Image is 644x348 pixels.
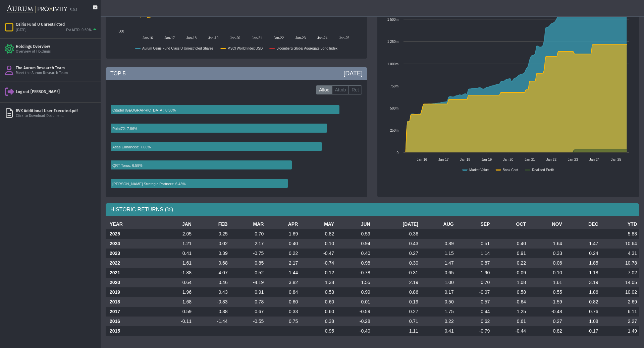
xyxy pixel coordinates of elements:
td: -0.64 [492,297,528,307]
td: 7.02 [600,268,639,278]
th: 2016 [106,317,157,326]
td: 0.89 [420,239,456,249]
td: 0.71 [372,317,420,326]
td: 0.38 [194,307,230,317]
text: MSCI World Index USD [227,47,263,50]
text: Jan-25 [339,36,350,40]
td: 0.40 [336,249,372,258]
text: Jan-23 [568,158,578,161]
td: 0.61 [492,317,528,326]
td: 0.52 [230,268,266,278]
td: 0.86 [372,287,420,297]
text: 0 [396,151,398,155]
td: 0.60 [300,307,336,317]
td: 0.91 [230,287,266,297]
td: 0.53 [300,287,336,297]
th: 2023 [106,249,157,258]
div: Est MTD: 0.60% [66,28,92,33]
td: 0.43 [372,239,420,249]
td: 1.18 [564,268,600,278]
td: 0.59 [336,229,372,239]
text: Jan-25 [611,158,621,161]
text: Jan-22 [546,158,556,161]
text: Bloomberg Global Aggregate Bond Index [276,47,337,50]
div: Meet the Aurum Research Team [16,71,98,76]
text: Jan-21 [525,158,535,161]
label: Ret [348,85,362,95]
td: 1.75 [420,307,456,317]
div: Holdings Overview [16,44,98,49]
td: 2.05 [157,229,194,239]
td: 0.50 [420,297,456,307]
td: -0.79 [456,326,492,336]
td: 1.47 [564,239,600,249]
td: -0.83 [194,297,230,307]
td: 0.82 [300,229,336,239]
th: MAY [300,219,336,229]
td: -0.48 [528,307,564,317]
td: 0.19 [372,297,420,307]
text: Jan-19 [482,158,492,161]
td: 1.15 [420,249,456,258]
td: -1.88 [157,268,194,278]
td: 1.90 [456,268,492,278]
text: Aurum Osiris Fund Class U Unrestricted Shares [142,47,213,50]
th: APR [266,219,300,229]
td: 0.33 [266,307,300,317]
td: -0.09 [492,268,528,278]
td: 1.08 [492,278,528,287]
th: [DATE] [372,219,420,229]
text: Jan-21 [252,36,262,40]
th: OCT [492,219,528,229]
td: 0.40 [266,239,300,249]
div: Osiris Fund U Unrestricted [16,22,98,27]
td: -0.75 [230,249,266,258]
td: 3.82 [266,278,300,287]
td: 2.27 [600,317,639,326]
th: YTD [600,219,639,229]
td: 0.06 [528,258,564,268]
th: 2025 [106,229,157,239]
td: 5.88 [600,229,639,239]
td: 0.91 [492,249,528,258]
td: -0.31 [372,268,420,278]
div: 5.0.1 [70,8,77,13]
td: 0.27 [372,249,420,258]
td: -0.74 [300,258,336,268]
td: 4.07 [194,268,230,278]
text: Jan-24 [317,36,328,40]
td: 0.46 [194,278,230,287]
td: 0.33 [528,249,564,258]
th: FEB [194,219,230,229]
text: 1 500m [387,18,398,21]
td: 0.17 [420,287,456,297]
td: 0.60 [266,297,300,307]
text: 1 250m [387,40,398,44]
td: 14.05 [600,278,639,287]
th: DEC [564,219,600,229]
td: 2.17 [230,239,266,249]
td: 1.25 [492,307,528,317]
td: 0.40 [492,239,528,249]
td: -0.44 [492,326,528,336]
td: 10.78 [600,258,639,268]
td: 0.22 [420,317,456,326]
td: 1.55 [336,278,372,287]
td: 0.22 [492,258,528,268]
label: Attrib [332,85,349,95]
td: 0.39 [194,249,230,258]
text: Jan-23 [296,36,306,40]
td: 0.82 [528,326,564,336]
td: -1.59 [528,297,564,307]
td: 0.99 [336,287,372,297]
td: 0.27 [372,307,420,317]
text: 250m [390,129,398,132]
text: Point72: 7.86% [112,127,138,131]
text: Jan-17 [165,36,175,40]
td: -4.19 [230,278,266,287]
td: 6.11 [600,307,639,317]
td: 0.38 [300,317,336,326]
td: 0.57 [456,297,492,307]
td: 0.10 [528,268,564,278]
text: Jan-18 [186,36,197,40]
